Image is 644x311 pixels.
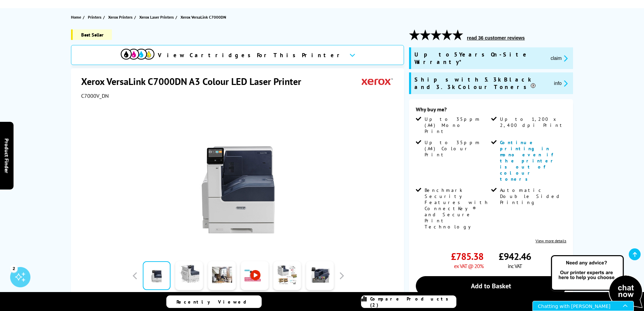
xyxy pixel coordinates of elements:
div: Why buy me? [416,106,566,116]
span: Up to 1,200 x 2,400 dpi Print [500,116,565,128]
span: Ships with 5.3k Black and 3.3k Colour Toners [414,76,549,91]
a: Recently Viewed [166,295,262,308]
span: Continue printing in mono even if the printer is out of colour toners [500,139,557,182]
span: Product Finder [3,138,10,173]
a: Add to Basket [416,276,566,296]
span: Xerox VersaLink C7000DN [181,15,226,20]
span: Xerox Printers [108,14,133,21]
img: cmyk-icon.svg [121,49,154,59]
a: Printers [88,14,103,21]
img: Xerox [362,75,393,88]
button: promo-description [552,80,570,87]
span: Printers [88,14,101,21]
h1: Xerox VersaLink C7000DN A3 Colour LED Laser Printer [81,75,308,88]
a: Compare Products (2) [361,295,456,308]
span: ex VAT @ 20% [454,263,483,269]
a: Home [71,14,83,21]
a: Xerox Laser Printers [139,14,175,21]
img: Open Live Chat window [549,254,644,310]
span: Up to 35ppm (A4) Mono Print [425,116,490,134]
span: View Cartridges For This Printer [158,51,344,59]
div: 2 [10,265,18,272]
span: Recently Viewed [176,299,253,305]
span: inc VAT [508,263,522,269]
span: Benchmark Security Features with ConnectKey® and Secure Print Technology [425,187,490,230]
iframe: Chat icon for chat window [532,301,634,311]
span: £785.38 [451,250,483,263]
span: Automatic Double Sided Printing [500,187,565,205]
span: Compare Products (2) [370,296,456,308]
span: Xerox Laser Printers [139,14,174,21]
img: Xerox VersaLink C7000DN [172,113,305,245]
span: Best Seller [71,29,112,40]
span: £942.46 [499,250,531,263]
a: Xerox Printers [108,14,134,21]
button: read 36 customer reviews [465,35,527,41]
span: Up to 35ppm (A4) Colour Print [425,139,490,158]
span: C7000V_DN [81,92,109,99]
button: promo-description [549,54,570,62]
span: Home [71,14,81,21]
span: Up to 5 Years On-Site Warranty* [414,51,545,66]
a: View more details [535,238,566,243]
